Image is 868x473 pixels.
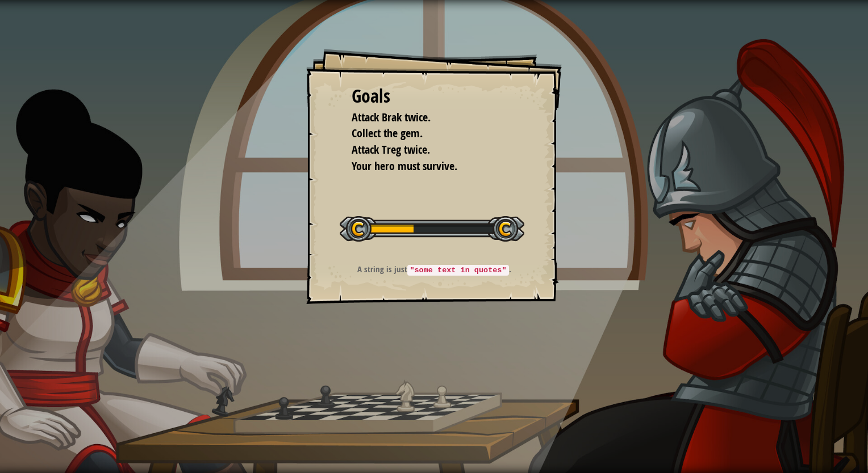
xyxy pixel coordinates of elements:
div: Goals [352,83,516,109]
li: Attack Brak twice. [337,109,514,126]
li: Your hero must survive. [337,158,514,175]
span: Attack Brak twice. [352,109,431,125]
span: Your hero must survive. [352,158,457,174]
li: Collect the gem. [337,125,514,142]
span: Collect the gem. [352,125,423,141]
code: "some text in quotes" [407,265,508,276]
span: Attack Treg twice. [352,142,430,157]
li: Attack Treg twice. [337,142,514,158]
p: A string is just . [320,263,548,276]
